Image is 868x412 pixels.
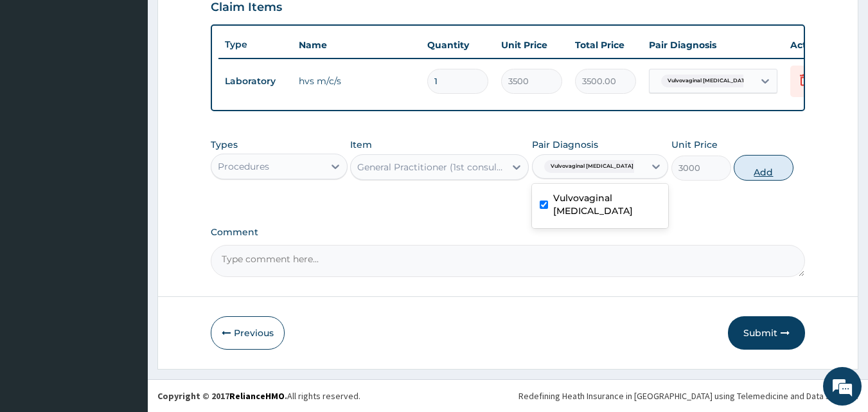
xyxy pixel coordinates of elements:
[6,275,245,320] textarea: Type your message and hit 'Enter'
[211,227,806,238] label: Comment
[75,124,177,254] span: We're online!
[292,32,421,58] th: Name
[350,138,372,151] label: Item
[553,192,661,217] label: Vulvovaginal [MEDICAL_DATA]
[544,160,640,173] span: Vulvovaginal [MEDICAL_DATA]
[211,1,282,15] h3: Claim Items
[671,138,718,151] label: Unit Price
[532,138,598,151] label: Pair Diagnosis
[211,139,238,150] label: Types
[495,32,569,58] th: Unit Price
[421,32,495,58] th: Quantity
[661,75,757,87] span: Vulvovaginal [MEDICAL_DATA]
[229,390,285,402] a: RelianceHMO
[211,316,285,350] button: Previous
[357,161,506,174] div: General Practitioner (1st consultation)
[292,68,421,94] td: hvs m/c/s
[218,160,269,173] div: Procedures
[518,390,858,402] div: Redefining Heath Insurance in [GEOGRAPHIC_DATA] using Telemedicine and Data Science!
[157,390,287,402] strong: Copyright © 2017 .
[784,32,848,58] th: Actions
[218,33,292,57] th: Type
[569,32,642,58] th: Total Price
[728,316,805,350] button: Submit
[148,379,868,412] footer: All rights reserved.
[211,6,242,37] div: Minimize live chat window
[734,155,793,181] button: Add
[67,72,216,89] div: Chat with us now
[24,64,52,96] img: d_794563401_company_1708531726252_794563401
[642,32,784,58] th: Pair Diagnosis
[218,69,292,93] td: Laboratory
